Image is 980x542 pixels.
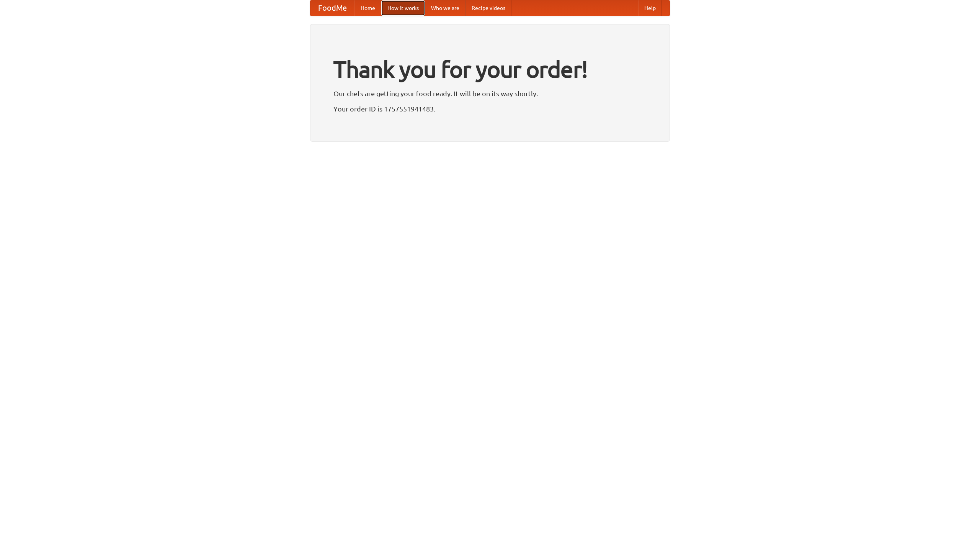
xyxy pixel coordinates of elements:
[465,0,511,16] a: Recipe videos
[354,0,381,16] a: Home
[333,88,647,99] p: Our chefs are getting your food ready. It will be on its way shortly.
[425,0,465,16] a: Who we are
[333,51,647,88] h1: Thank you for your order!
[638,0,662,16] a: Help
[381,0,425,16] a: How it works
[333,103,647,115] p: Your order ID is 1757551941483.
[310,0,354,16] a: FoodMe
